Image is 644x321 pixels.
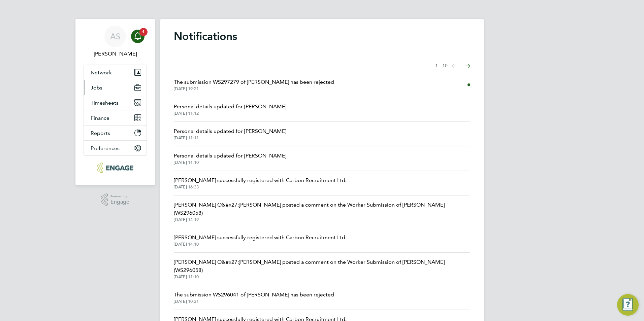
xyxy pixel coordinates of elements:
[174,152,286,160] span: Personal details updated for [PERSON_NAME]
[435,59,470,73] nav: Select page of notifications list
[84,141,147,155] button: Preferences
[174,258,470,280] a: [PERSON_NAME] O&#x27;[PERSON_NAME] posted a comment on the Worker Submission of [PERSON_NAME] (WS...
[84,80,147,95] button: Jobs
[174,30,470,43] h1: Notifications
[174,201,470,222] a: [PERSON_NAME] O&#x27;[PERSON_NAME] posted a comment on the Worker Submission of [PERSON_NAME] (WS...
[174,242,347,247] span: [DATE] 14:10
[174,135,286,141] span: [DATE] 11:11
[75,19,155,185] nav: Main navigation
[91,145,120,151] span: Preferences
[110,32,120,41] span: AS
[84,50,147,58] span: Avais Sabir
[91,84,102,91] span: Jobs
[110,193,129,199] span: Powered by
[84,163,147,173] a: Go to home page
[617,294,639,316] button: Engage Resource Center
[84,26,147,58] a: AS[PERSON_NAME]
[174,201,470,217] span: [PERSON_NAME] O&#x27;[PERSON_NAME] posted a comment on the Worker Submission of [PERSON_NAME] (WS...
[174,152,286,165] a: Personal details updated for [PERSON_NAME][DATE] 11:10
[174,234,347,247] a: [PERSON_NAME] successfully registered with Carbon Recruitment Ltd.[DATE] 14:10
[174,217,470,222] span: [DATE] 14:19
[91,69,112,76] span: Network
[91,130,110,136] span: Reports
[84,95,147,110] button: Timesheets
[131,26,144,47] a: 1
[174,291,334,299] span: The submission WS296041 of [PERSON_NAME] has been rejected
[174,111,286,116] span: [DATE] 11:12
[174,291,334,304] a: The submission WS296041 of [PERSON_NAME] has been rejected[DATE] 10:31
[174,160,286,165] span: [DATE] 11:10
[174,127,286,135] span: Personal details updated for [PERSON_NAME]
[174,234,347,242] span: [PERSON_NAME] successfully registered with Carbon Recruitment Ltd.
[174,176,347,184] span: [PERSON_NAME] successfully registered with Carbon Recruitment Ltd.
[174,274,470,280] span: [DATE] 11:10
[84,110,147,125] button: Finance
[174,103,286,116] a: Personal details updated for [PERSON_NAME][DATE] 11:12
[174,86,334,92] span: [DATE] 19:21
[91,100,119,106] span: Timesheets
[139,28,148,36] span: 1
[174,78,334,86] span: The submission WS297279 of [PERSON_NAME] has been rejected
[91,115,109,121] span: Finance
[174,103,286,111] span: Personal details updated for [PERSON_NAME]
[174,258,470,274] span: [PERSON_NAME] O&#x27;[PERSON_NAME] posted a comment on the Worker Submission of [PERSON_NAME] (WS...
[174,127,286,141] a: Personal details updated for [PERSON_NAME][DATE] 11:11
[174,176,347,190] a: [PERSON_NAME] successfully registered with Carbon Recruitment Ltd.[DATE] 16:33
[97,163,133,173] img: carbonrecruitment-logo-retina.png
[101,193,130,206] a: Powered byEngage
[174,299,334,304] span: [DATE] 10:31
[435,63,448,69] span: 1 - 10
[84,126,147,140] button: Reports
[110,199,129,205] span: Engage
[84,65,147,80] button: Network
[174,78,334,92] a: The submission WS297279 of [PERSON_NAME] has been rejected[DATE] 19:21
[174,184,347,190] span: [DATE] 16:33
